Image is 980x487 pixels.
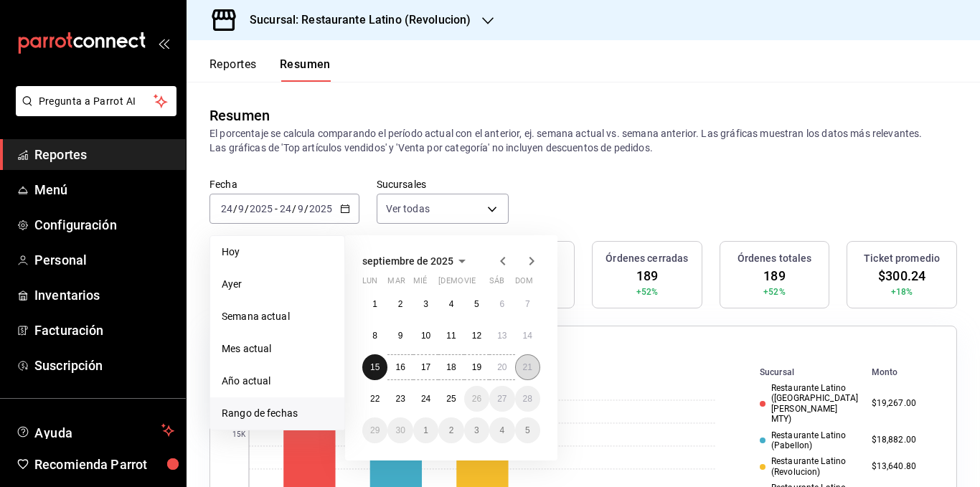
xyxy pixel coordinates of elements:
[209,179,359,189] label: Fecha
[34,250,174,270] span: Personal
[449,425,454,435] abbr: 2 de octubre de 2025
[472,331,481,341] abbr: 12 de septiembre de 2025
[222,374,333,389] span: Año actual
[222,341,333,356] span: Mes actual
[738,251,812,266] h3: Órdenes totales
[209,126,957,155] p: El porcentaje se calcula comparando el período actual con el anterior, ej. semana actual vs. sema...
[34,285,174,305] span: Inventarios
[474,425,479,435] abbr: 3 de octubre de 2025
[474,299,479,309] abbr: 5 de septiembre de 2025
[438,276,523,291] abbr: jueves
[763,266,785,285] span: 189
[387,354,413,380] button: 16 de septiembre de 2025
[866,364,939,380] th: Monto
[308,203,333,214] input: ----
[636,266,658,285] span: 189
[16,86,176,116] button: Pregunta a Parrot AI
[362,252,471,270] button: septiembre de 2025
[497,362,507,372] abbr: 20 de septiembre de 2025
[34,321,174,340] span: Facturación
[413,291,438,317] button: 3 de septiembre de 2025
[387,386,413,412] button: 23 de septiembre de 2025
[763,285,786,298] span: +52%
[606,251,688,266] h3: Órdenes cerradas
[497,331,507,341] abbr: 13 de septiembre de 2025
[464,354,489,380] button: 19 de septiembre de 2025
[760,383,860,425] div: Restaurante Latino ([GEOGRAPHIC_DATA][PERSON_NAME] MTY)
[446,394,456,404] abbr: 25 de septiembre de 2025
[398,299,403,309] abbr: 2 de septiembre de 2025
[34,180,174,199] span: Menú
[220,203,233,214] input: --
[464,291,489,317] button: 5 de septiembre de 2025
[362,417,387,443] button: 29 de septiembre de 2025
[438,291,463,317] button: 4 de septiembre de 2025
[292,203,296,214] span: /
[209,57,257,82] button: Reportes
[464,417,489,443] button: 3 de octubre de 2025
[362,276,377,291] abbr: lunes
[515,323,540,349] button: 14 de septiembre de 2025
[446,362,456,372] abbr: 18 de septiembre de 2025
[864,251,940,266] h3: Ticket promedio
[438,323,463,349] button: 11 de septiembre de 2025
[158,37,169,49] button: open_drawer_menu
[232,431,246,439] text: 15K
[489,323,514,349] button: 13 de septiembre de 2025
[297,203,304,214] input: --
[398,331,403,341] abbr: 9 de septiembre de 2025
[489,354,514,380] button: 20 de septiembre de 2025
[34,455,174,474] span: Recomienda Parrot
[421,394,430,404] abbr: 24 de septiembre de 2025
[222,406,333,421] span: Rango de fechas
[523,331,532,341] abbr: 14 de septiembre de 2025
[446,331,456,341] abbr: 11 de septiembre de 2025
[515,354,540,380] button: 21 de septiembre de 2025
[377,179,509,189] label: Sucursales
[387,323,413,349] button: 9 de septiembre de 2025
[438,386,463,412] button: 25 de septiembre de 2025
[279,203,292,214] input: --
[472,362,481,372] abbr: 19 de septiembre de 2025
[489,386,514,412] button: 27 de septiembre de 2025
[362,323,387,349] button: 8 de septiembre de 2025
[413,386,438,412] button: 24 de septiembre de 2025
[413,276,427,291] abbr: miércoles
[304,203,308,214] span: /
[249,203,273,214] input: ----
[237,203,245,214] input: --
[362,255,453,267] span: septiembre de 2025
[387,276,405,291] abbr: martes
[515,276,533,291] abbr: domingo
[464,323,489,349] button: 12 de septiembre de 2025
[387,417,413,443] button: 30 de septiembre de 2025
[34,356,174,375] span: Suscripción
[438,417,463,443] button: 2 de octubre de 2025
[866,427,939,454] td: $18,882.00
[878,266,925,285] span: $300.24
[499,299,504,309] abbr: 6 de septiembre de 2025
[497,394,507,404] abbr: 27 de septiembre de 2025
[362,386,387,412] button: 22 de septiembre de 2025
[413,323,438,349] button: 10 de septiembre de 2025
[370,362,380,372] abbr: 15 de septiembre de 2025
[866,453,939,480] td: $13,640.80
[489,291,514,317] button: 6 de septiembre de 2025
[515,386,540,412] button: 28 de septiembre de 2025
[370,394,380,404] abbr: 22 de septiembre de 2025
[39,94,154,109] span: Pregunta a Parrot AI
[362,354,387,380] button: 15 de septiembre de 2025
[372,331,377,341] abbr: 8 de septiembre de 2025
[464,386,489,412] button: 26 de septiembre de 2025
[413,354,438,380] button: 17 de septiembre de 2025
[209,105,270,126] div: Resumen
[222,245,333,260] span: Hoy
[209,57,331,82] div: navigation tabs
[34,145,174,164] span: Reportes
[421,362,430,372] abbr: 17 de septiembre de 2025
[737,364,866,380] th: Sucursal
[222,309,333,324] span: Semana actual
[423,425,428,435] abbr: 1 de octubre de 2025
[387,291,413,317] button: 2 de septiembre de 2025
[472,394,481,404] abbr: 26 de septiembre de 2025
